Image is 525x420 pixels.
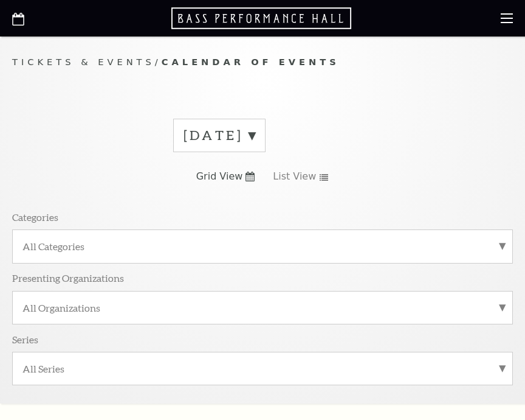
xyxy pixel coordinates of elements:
p: Categories [12,211,58,223]
label: All Categories [22,240,503,253]
label: All Organizations [22,301,503,314]
span: Calendar of Events [162,57,340,67]
label: All Series [22,362,503,375]
span: Grid View [196,170,243,183]
span: List View [273,170,316,183]
span: Tickets & Events [12,57,155,67]
p: Presenting Organizations [12,271,124,284]
label: [DATE] [184,126,255,145]
p: Series [12,333,38,346]
p: / [12,55,513,70]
